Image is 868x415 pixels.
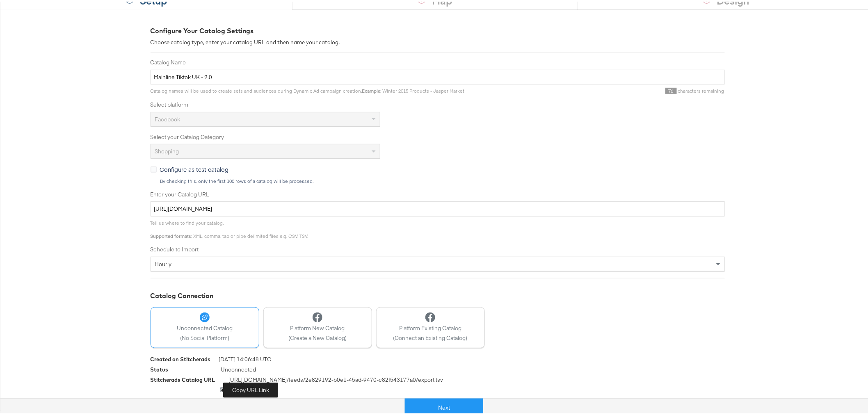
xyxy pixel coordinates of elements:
[465,86,725,93] div: characters remaining
[151,218,308,237] span: Tell us where to find your catalog. : XML, comma, tab or pipe delimited files e.g. CSV, TSV.
[160,164,229,172] span: Configure as test catalog
[219,354,272,364] span: [DATE] 14:06:48 UTC
[151,354,211,362] div: Created on Stitcherads
[151,189,725,197] label: Enter your Catalog URL
[151,200,725,215] input: Enter Catalog URL, e.g. http://www.example.com/products.xml
[393,333,468,340] span: (Connect an Existing Catalog)
[177,323,233,331] span: Unconnected Catalog
[151,374,215,382] div: Stitcherads Catalog URL
[177,333,233,340] span: (No Social Platform)
[288,323,347,331] span: Platform New Catalog
[155,114,180,121] span: Facebook
[151,231,192,237] strong: Supported formats
[160,177,725,182] div: By checking this, only the first 100 rows of a catalog will be processed.
[151,385,725,392] div: Copy URL Link
[151,306,259,347] button: Unconnected Catalog(No Social Platform)
[229,374,443,385] span: [URL][DOMAIN_NAME] /feeds/ 2e829192-b0e1-45ad-9470-c82f543177a0 /export.tsv
[151,86,465,92] span: Catalog names will be used to create sets and audiences during Dynamic Ad campaign creation. : Wi...
[376,306,485,347] button: Platform Existing Catalog(Connect an Existing Catalog)
[151,364,169,372] div: Status
[151,132,725,139] label: Select your Catalog Category
[288,333,347,340] span: (Create a New Catalog)
[155,146,179,153] span: Shopping
[151,244,725,252] label: Schedule to Import
[393,323,468,331] span: Platform Existing Catalog
[221,364,256,374] span: Unconnected
[155,259,172,266] span: hourly
[151,37,725,45] div: Choose catalog type, enter your catalog URL and then name your catalog.
[151,99,725,107] label: Select platform
[362,86,381,92] strong: Example
[151,25,725,34] div: Configure Your Catalog Settings
[151,57,725,65] label: Catalog Name
[263,306,372,347] button: Platform New Catalog(Create a New Catalog)
[151,68,725,83] input: Name your catalog e.g. My Dynamic Product Catalog
[665,86,677,92] span: 76
[151,290,725,299] div: Catalog Connection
